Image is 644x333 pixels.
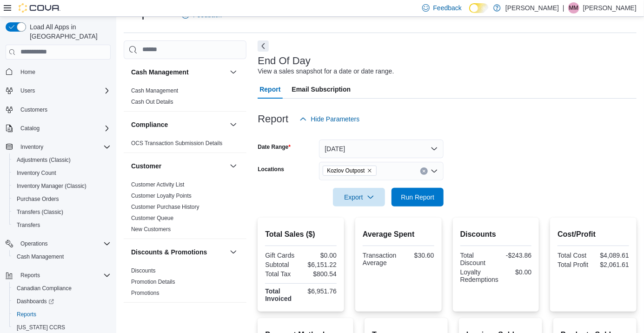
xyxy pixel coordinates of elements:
[17,285,72,292] span: Canadian Compliance
[17,253,64,260] span: Cash Management
[131,247,226,257] button: Discounts & Promotions
[131,120,226,129] button: Compliance
[131,193,192,199] a: Customer Loyalty Points
[265,287,292,302] strong: Total Invoiced
[131,278,175,286] span: Promotion Details
[460,252,494,266] div: Total Discount
[469,13,470,13] span: Dark Mode
[13,167,60,179] a: Inventory Count
[303,261,337,268] div: $6,151.22
[13,309,111,320] span: Reports
[9,282,114,295] button: Canadian Compliance
[333,188,385,206] button: Export
[431,167,438,175] button: Open list of options
[13,251,111,262] span: Cash Management
[17,123,43,134] button: Catalog
[17,238,111,249] span: Operations
[20,68,35,76] span: Home
[131,120,168,129] h3: Compliance
[558,229,629,240] h2: Cost/Profit
[131,289,159,297] span: Promotions
[460,268,499,283] div: Loyalty Redemptions
[124,138,246,153] div: Compliance
[131,279,175,285] a: Promotion Details
[131,181,185,188] a: Customer Activity List
[131,203,199,211] span: Customer Purchase History
[17,141,47,153] button: Inventory
[9,153,114,166] button: Adjustments (Classic)
[558,252,591,259] div: Total Cost
[2,122,114,135] button: Catalog
[17,270,111,281] span: Reports
[259,80,280,99] span: Report
[2,84,114,97] button: Users
[20,87,35,94] span: Users
[131,204,199,210] a: Customer Purchase History
[311,114,359,124] span: Hide Parameters
[131,226,171,233] span: New Customers
[124,265,246,302] div: Discounts & Promotions
[20,125,40,132] span: Catalog
[13,206,111,218] span: Transfers (Classic)
[17,324,65,331] span: [US_STATE] CCRS
[17,85,111,96] span: Users
[228,246,239,258] button: Discounts & Promotions
[392,188,444,206] button: Run Report
[20,106,47,113] span: Customers
[502,268,531,276] div: $0.00
[13,154,111,166] span: Adjustments (Classic)
[17,208,63,216] span: Transfers (Classic)
[363,229,434,240] h2: Average Spent
[17,298,54,305] span: Dashboards
[13,283,111,294] span: Canadian Compliance
[433,3,462,13] span: Feedback
[228,67,239,78] button: Cash Management
[9,206,114,219] button: Transfers (Classic)
[124,85,246,111] div: Cash Management
[469,3,489,13] input: Dark Mode
[303,287,337,295] div: $6,951.76
[20,143,43,151] span: Inventory
[17,66,111,78] span: Home
[595,261,629,268] div: $2,061.61
[17,238,52,249] button: Operations
[131,267,156,274] a: Discounts
[563,2,564,13] p: |
[13,180,90,192] a: Inventory Manager (Classic)
[13,283,75,294] a: Canadian Compliance
[2,103,114,116] button: Customers
[131,161,161,171] h3: Customer
[595,252,629,259] div: $4,089.61
[569,2,578,13] span: MM
[9,308,114,321] button: Reports
[131,290,159,296] a: Promotions
[17,156,71,164] span: Adjustments (Classic)
[505,2,559,13] p: [PERSON_NAME]
[228,160,239,172] button: Customer
[13,154,74,166] a: Adjustments (Classic)
[17,270,44,281] button: Reports
[131,87,178,94] span: Cash Management
[20,272,40,279] span: Reports
[13,296,58,307] a: Dashboards
[17,182,86,190] span: Inventory Manager (Classic)
[9,219,114,232] button: Transfers
[17,311,36,318] span: Reports
[400,252,434,259] div: $30.60
[131,87,178,94] a: Cash Management
[258,55,311,67] h3: End Of Day
[131,214,173,222] span: Customer Queue
[13,309,40,320] a: Reports
[131,140,223,147] a: OCS Transaction Submission Details
[498,252,532,259] div: -$243.86
[131,247,207,257] h3: Discounts & Promotions
[9,166,114,180] button: Inventory Count
[131,98,173,106] span: Cash Out Details
[17,85,39,96] button: Users
[131,161,226,171] button: Customer
[131,99,173,105] a: Cash Out Details
[583,2,637,13] p: [PERSON_NAME]
[17,67,39,78] a: Home
[258,143,291,151] label: Date Range
[17,104,51,115] a: Customers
